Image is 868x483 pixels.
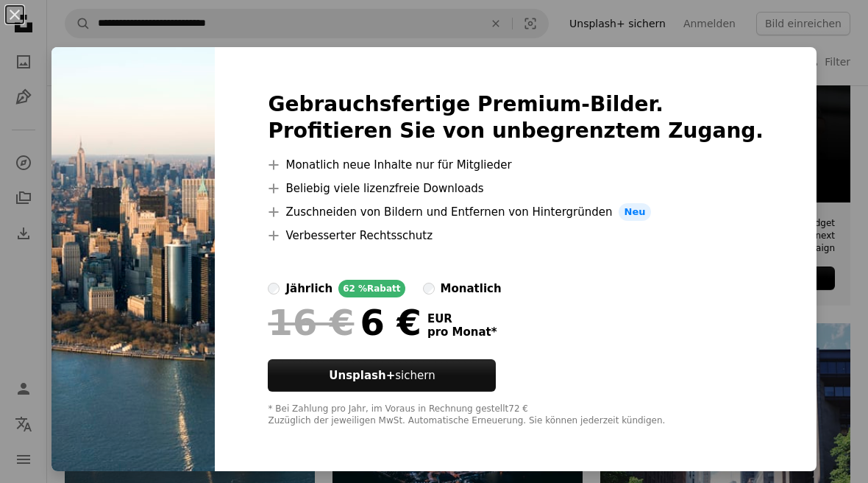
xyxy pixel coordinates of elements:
[268,283,280,295] input: jährlich62 %Rabatt
[268,227,764,244] li: Verbesserter Rechtsschutz
[268,91,764,144] h2: Gebrauchsfertige Premium-Bilder. Profitieren Sie von unbegrenztem Zugang.
[268,203,764,221] li: Zuschneiden von Bildern und Entfernen von Hintergründen
[268,156,764,174] li: Monatlich neue Inhalte nur für Mitglieder
[441,280,502,297] div: monatlich
[329,369,395,382] strong: Unsplash+
[285,280,332,297] div: jährlich
[338,280,405,297] div: 62 % Rabatt
[427,325,497,339] span: pro Monat *
[427,312,497,325] span: EUR
[268,303,421,342] div: 6 €
[268,359,496,392] button: Unsplash+sichern
[268,180,764,197] li: Beliebig viele lizenzfreie Downloads
[51,47,215,471] img: premium_photo-1694475411899-ebbce0efaf75
[268,403,764,427] div: * Bei Zahlung pro Jahr, im Voraus in Rechnung gestellt 72 € Zuzüglich der jeweiligen MwSt. Automa...
[619,203,652,221] span: Neu
[423,283,435,295] input: monatlich
[268,303,354,342] span: 16 €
